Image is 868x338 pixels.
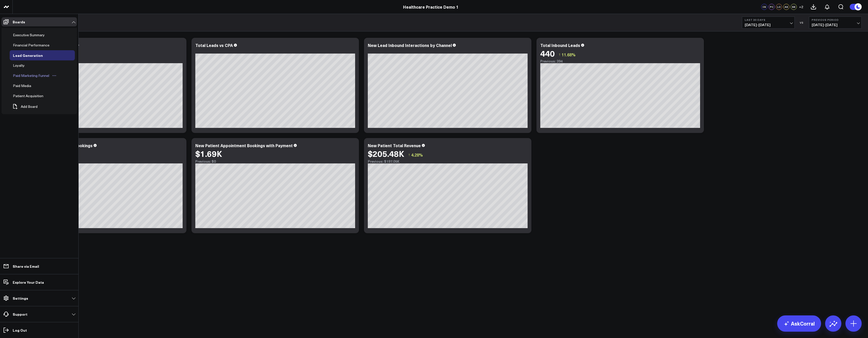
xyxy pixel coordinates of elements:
a: AskCorral [777,315,821,332]
div: 440 [540,49,555,58]
div: SB [791,4,797,10]
div: Loyalty [12,62,26,69]
div: New Patient Appointment Bookings with Payment [195,143,293,148]
div: Patient Acquisition [12,93,45,99]
div: New Patient Total Revenue [368,143,421,148]
div: New Lead Inbound Interactions by Channel [368,42,452,48]
p: Explore Your Data [13,280,44,284]
a: Paid MediaOpen board menu [10,81,42,91]
div: Previous: $197.05K [368,159,528,163]
div: Previous: 782 [23,59,183,63]
b: Previous Period [812,18,859,21]
div: Financial Performance [12,42,51,48]
button: Last 30 Days[DATE]-[DATE] [742,16,795,29]
a: LoyaltyOpen board menu [10,60,36,71]
p: Settings [13,296,28,300]
div: CS [761,4,767,10]
div: Previous: $0 [195,159,355,163]
a: Patient AcquisitionOpen board menu [10,91,54,101]
a: Healthcare Practice Demo 1 [403,4,459,10]
div: AS [783,4,789,10]
span: [DATE] - [DATE] [745,23,792,27]
span: Add Board [21,105,38,109]
span: 11.68% [562,52,576,57]
button: Previous Period[DATE]-[DATE] [809,16,862,29]
div: Previous: 0 [23,159,183,163]
div: LO [776,4,782,10]
button: +2 [798,4,804,10]
div: $205.48K [368,149,404,158]
span: ↑ [559,51,561,58]
p: Log Out [13,328,27,332]
span: 4.28% [411,152,423,158]
button: Add Board [10,101,40,112]
div: Total Inbound Leads [540,42,580,48]
span: + 2 [799,5,803,9]
div: VS [797,21,806,24]
span: [DATE] - [DATE] [812,23,859,27]
span: ↑ [408,151,410,158]
div: PC [769,4,775,10]
a: Financial PerformanceOpen board menu [10,40,60,50]
b: Last 30 Days [745,18,792,21]
div: $1.69K [195,149,222,158]
div: Lead Generation [12,52,44,58]
button: Open board menu [50,74,58,78]
a: Executive SummaryOpen board menu [10,30,56,40]
div: Paid Media [12,83,32,89]
p: Support [13,312,27,316]
a: Lead GenerationOpen board menu [10,50,54,60]
p: Boards [13,20,25,24]
div: Paid Marketing Funnel [12,73,50,79]
div: Previous: 394 [540,59,700,63]
div: Executive Summary [12,32,46,38]
div: Total Leads vs CPA [195,42,233,48]
p: Share via Email [13,264,39,268]
a: Paid Marketing FunnelOpen board menu [10,71,60,81]
a: Log Out [2,326,77,335]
